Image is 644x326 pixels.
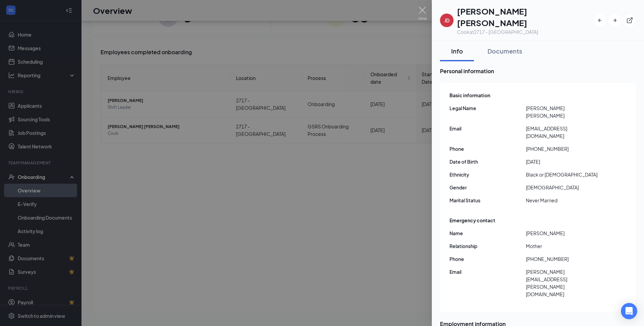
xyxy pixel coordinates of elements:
[449,242,526,250] span: Relationship
[449,158,526,165] span: Date of Birth
[526,255,602,263] span: [PHONE_NUMBER]
[596,17,603,24] svg: ArrowLeftNew
[444,17,449,24] div: JD
[526,229,602,237] span: [PERSON_NAME]
[449,184,526,191] span: Gender
[449,145,526,152] span: Phone
[457,28,594,35] div: Cook at 2717 - [GEOGRAPHIC_DATA]
[447,47,467,55] div: Info
[457,5,594,28] h1: [PERSON_NAME] [PERSON_NAME]
[611,17,618,24] svg: ArrowRight
[594,14,606,26] button: ArrowLeftNew
[526,242,602,250] span: Mother
[621,303,637,319] div: Open Intercom Messenger
[526,145,602,152] span: [PHONE_NUMBER]
[449,197,526,204] span: Marital Status
[626,17,633,24] svg: ExternalLink
[487,47,522,55] div: Documents
[449,217,495,224] span: Emergency contact
[526,125,602,140] span: [EMAIL_ADDRESS][DOMAIN_NAME]
[526,197,602,204] span: Never Married
[526,184,602,191] span: [DEMOGRAPHIC_DATA]
[449,255,526,263] span: Phone
[526,104,602,119] span: [PERSON_NAME] [PERSON_NAME]
[526,268,602,298] span: [PERSON_NAME][EMAIL_ADDRESS][PERSON_NAME][DOMAIN_NAME]
[440,67,636,75] span: Personal information
[449,91,490,99] span: Basic information
[624,14,636,26] button: ExternalLink
[449,229,526,237] span: Name
[609,14,621,26] button: ArrowRight
[449,125,526,132] span: Email
[449,268,526,276] span: Email
[526,171,602,178] span: Black or [DEMOGRAPHIC_DATA]
[449,104,526,112] span: Legal Name
[526,158,602,165] span: [DATE]
[449,171,526,178] span: Ethnicity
